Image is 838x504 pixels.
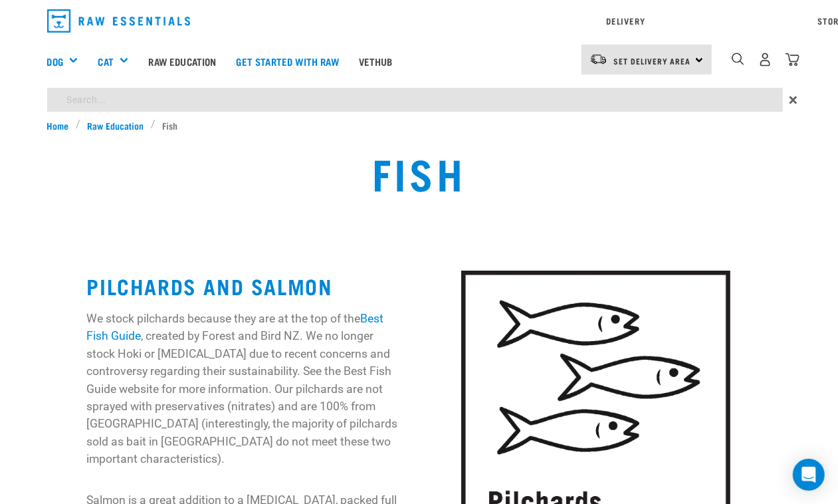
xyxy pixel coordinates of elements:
h1: Fish [372,148,465,196]
p: We stock pilchards because they are at the top of the , created by Forest and Bird NZ. We no long... [86,310,397,468]
nav: dropdown navigation [37,4,802,38]
div: Open Intercom Messenger [793,459,825,491]
h2: PILCHARDS AND SALMON [86,274,397,298]
a: Home [47,118,76,132]
a: Dog [47,54,63,69]
span: × [789,88,798,112]
a: Raw Education [138,35,226,88]
span: Set Delivery Area [614,59,691,63]
img: Raw Essentials Logo [47,9,191,33]
span: Home [47,118,69,132]
img: user.png [758,53,772,66]
img: van-moving.png [589,53,607,65]
a: Get started with Raw [227,35,349,88]
input: Search... [47,88,783,112]
a: Raw Education [80,118,151,132]
nav: breadcrumbs [47,118,791,132]
a: Delivery [606,19,645,23]
a: Cat [98,54,113,69]
span: Raw Education [88,118,144,132]
img: home-icon@2x.png [786,53,799,66]
img: home-icon-1@2x.png [732,53,744,65]
a: Vethub [349,35,403,88]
